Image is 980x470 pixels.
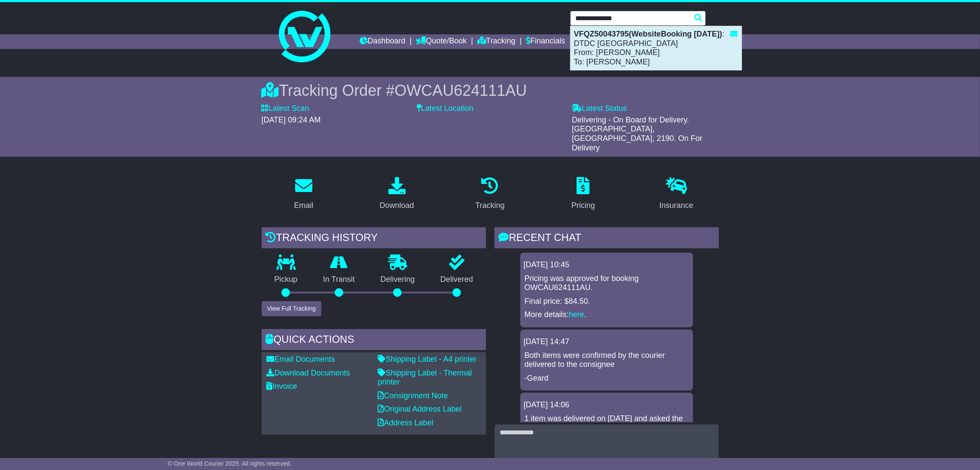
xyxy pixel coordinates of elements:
div: : DTDC [GEOGRAPHIC_DATA] From: [PERSON_NAME] To: [PERSON_NAME] [571,26,742,70]
div: [DATE] 14:06 [524,400,690,410]
a: Dashboard [360,34,406,49]
p: Both items were confirmed by the courier delivered to the consignee [525,351,689,369]
p: Delivering [368,275,428,284]
a: Email [288,174,319,214]
span: [DATE] 09:24 AM [262,116,321,124]
div: [DATE] 10:45 [524,260,690,270]
span: Delivering - On Board for Delivery. [GEOGRAPHIC_DATA], [GEOGRAPHIC_DATA], 2190. On For Delivery [572,116,702,152]
span: OWCAU624111AU [394,82,527,99]
a: Insurance [654,174,699,214]
div: Download [380,200,414,211]
button: View Full Tracking [262,301,321,316]
a: Quote/Book [416,34,467,49]
strong: VFQZ50043795(WebsiteBooking [DATE]) [574,30,722,38]
label: Latest Location [417,104,473,113]
label: Latest Status [572,104,627,113]
div: RECENT CHAT [495,227,719,250]
a: Invoice [267,382,297,391]
div: Quick Actions [262,329,486,352]
a: Shipping Label - Thermal printer [378,369,472,387]
p: -Geard [525,374,689,383]
p: Pricing was approved for booking OWCAU624111AU. [525,274,689,293]
div: Pricing [571,200,595,211]
label: Latest Scan [262,104,309,113]
a: Financials [526,34,565,49]
div: Tracking [475,200,504,211]
span: © One World Courier 2025. All rights reserved. [168,460,292,467]
a: Tracking [470,174,510,214]
div: Insurance [659,200,693,211]
p: Pickup [262,275,311,284]
a: Consignment Note [378,391,448,400]
a: Shipping Label - A4 printer [378,355,477,363]
div: Email [294,200,313,211]
div: [DATE] 14:47 [524,337,690,347]
div: Tracking history [262,227,486,250]
p: Delivered [427,275,486,284]
a: here [569,310,584,319]
a: Tracking [477,34,515,49]
a: Download [374,174,420,214]
a: Address Label [378,418,434,427]
div: Tracking Order # [262,81,719,100]
p: 1 item was delivered on [DATE] and asked the courier to advise the ETA for the last item [525,414,689,433]
a: Original Address Label [378,405,462,413]
a: Pricing [566,174,601,214]
a: Email Documents [267,355,335,363]
p: Final price: $84.50. [525,297,689,306]
a: Download Documents [267,369,350,377]
p: In Transit [310,275,368,284]
p: More details: . [525,310,689,320]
